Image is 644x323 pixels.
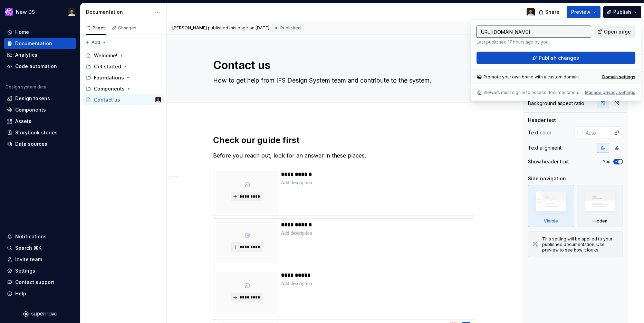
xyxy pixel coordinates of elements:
button: Notifications [4,231,76,242]
div: Design system data [6,84,46,90]
span: Preview [571,9,590,16]
div: Code automation [15,63,57,70]
button: Preview [567,6,600,18]
span: Published [280,25,301,31]
p: Before you reach out, look for an answer in these places. [213,151,474,160]
img: ea0f8e8f-8665-44dd-b89f-33495d2eb5f1.png [5,8,13,16]
a: Home [4,27,76,38]
div: published this page on [DATE] [208,25,269,31]
div: Help [15,290,26,297]
div: Foundations [94,74,124,81]
div: Documentation [86,9,151,16]
textarea: How to get help from IFS Design System team and contribute to the system. [212,75,473,86]
a: Assets [4,116,76,127]
h2: Check our guide first [213,135,474,146]
div: Pages [86,25,106,31]
button: New DSTomas [1,4,79,19]
button: Share [535,6,564,18]
p: Viewers must sign in to access documentation. [483,90,579,95]
div: Settings [15,267,35,274]
a: Invite team [4,254,76,265]
div: Page tree [83,50,164,105]
div: Show header text [528,158,569,165]
div: Components [15,106,46,113]
div: Background aspect ratio [528,100,584,107]
div: Promote your own brand with a custom domain. [477,74,580,80]
div: Search ⌘K [15,245,41,251]
a: Analytics [4,49,76,60]
div: Get started [83,61,164,72]
button: Publish changes [477,52,635,64]
div: Welcome! [94,52,117,59]
textarea: Contact us [212,57,473,74]
span: Publish [613,9,631,16]
div: Changes [118,25,136,31]
span: Add [92,40,100,45]
img: Tomas [155,97,161,103]
a: Design tokens [4,93,76,104]
div: Home [15,29,29,36]
a: Components [4,104,76,115]
a: Data sources [4,139,76,150]
div: Notifications [15,233,47,240]
div: Storybook stories [15,129,58,136]
div: Visible [544,218,558,224]
a: Storybook stories [4,127,76,138]
div: Design tokens [15,95,50,102]
div: Analytics [15,51,37,58]
a: Documentation [4,38,76,49]
span: Share [545,9,559,16]
div: Contact us [94,96,120,103]
div: New DS [16,9,35,16]
div: This setting will be applied to your published documentation. Use preview to see how it looks. [542,236,618,253]
div: Text color [528,129,551,136]
div: Assets [15,118,31,125]
div: Invite team [15,256,42,263]
div: Side navigation [528,175,566,182]
span: Publish changes [539,55,579,61]
div: Foundations [83,72,164,83]
p: Last published 17 hours ago by you. [477,39,591,45]
span: [PERSON_NAME] [172,25,207,31]
input: Auto [583,126,611,139]
button: Contact support [4,277,76,288]
a: Contact usTomas [83,94,164,105]
button: Search ⌘K [4,243,76,254]
a: Settings [4,265,76,276]
label: Yes [603,159,611,164]
button: Help [4,288,76,299]
div: Contact support [15,279,54,286]
div: Text alignment [528,144,561,151]
img: Tomas [68,8,76,16]
div: Header text [528,117,556,124]
a: Open page [594,26,635,38]
a: Welcome! [83,50,164,61]
span: Open page [604,28,631,35]
button: Manage privacy settings [585,90,635,95]
button: Publish [603,6,641,18]
svg: Supernova Logo [23,311,57,317]
div: Components [94,85,125,92]
a: Domain settings [602,74,635,80]
div: Components [83,83,164,94]
div: Get started [94,63,121,70]
div: Hidden [593,218,607,224]
div: Visible [528,185,574,227]
div: Data sources [15,141,47,148]
a: Code automation [4,61,76,72]
div: Documentation [15,40,52,47]
img: Tomas [527,8,535,16]
div: Hidden [577,185,623,227]
button: Add [83,38,109,47]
